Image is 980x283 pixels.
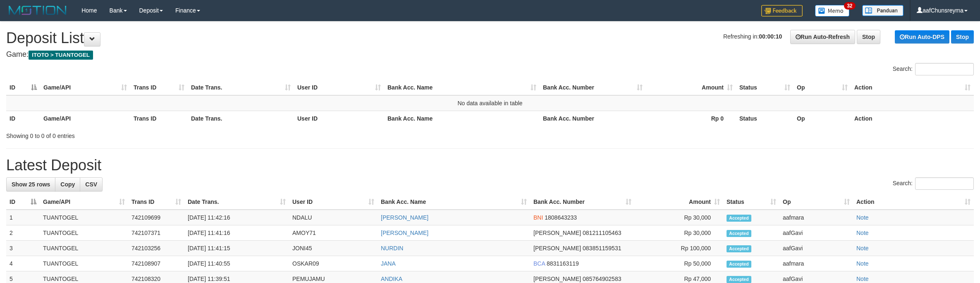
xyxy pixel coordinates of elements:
td: 2 [6,225,40,241]
th: Bank Acc. Name: activate to sort column ascending [378,194,530,210]
th: Status [736,111,794,126]
th: Game/API [40,111,130,126]
th: Amount: activate to sort column ascending [646,80,736,95]
td: JONI45 [289,241,378,256]
a: CSV [80,177,103,191]
a: JANA [381,260,396,267]
th: Date Trans.: activate to sort column ascending [188,80,294,95]
td: aafmara [779,210,853,225]
span: Accepted [727,230,751,237]
span: [PERSON_NAME] [533,230,581,236]
th: Bank Acc. Name: activate to sort column ascending [384,80,540,95]
th: User ID: activate to sort column ascending [289,194,378,210]
td: aafmara [779,256,853,271]
a: [PERSON_NAME] [381,214,428,221]
td: TUANTOGEL [40,225,128,241]
th: User ID: activate to sort column ascending [294,80,384,95]
img: panduan.png [862,5,904,16]
span: [PERSON_NAME] [533,276,581,282]
th: Bank Acc. Name [384,111,540,126]
th: Status: activate to sort column ascending [736,80,794,95]
span: Accepted [727,261,751,268]
th: Game/API: activate to sort column ascending [40,194,128,210]
a: [PERSON_NAME] [381,230,428,236]
th: Op [794,111,851,126]
a: ANDIKA [381,276,402,282]
th: Amount: activate to sort column ascending [635,194,723,210]
a: Copy [55,177,80,191]
th: Op: activate to sort column ascending [794,80,851,95]
span: Show 25 rows [12,181,50,188]
td: Rp 30,000 [635,225,723,241]
th: ID: activate to sort column descending [6,194,40,210]
span: ITOTO > TUANTOGEL [29,51,93,60]
th: User ID [294,111,384,126]
th: Trans ID [130,111,188,126]
th: Trans ID: activate to sort column ascending [128,194,184,210]
td: TUANTOGEL [40,256,128,271]
td: OSKAR09 [289,256,378,271]
span: Accepted [727,245,751,252]
strong: 00:00:10 [759,33,782,40]
h1: Latest Deposit [6,157,974,174]
td: 742107371 [128,225,184,241]
th: Bank Acc. Number [540,111,646,126]
div: Showing 0 to 0 of 0 entries [6,128,402,140]
span: BCA [533,260,545,267]
td: aafGavi [779,241,853,256]
td: [DATE] 11:41:15 [184,241,289,256]
span: Copy 083851159531 to clipboard [583,245,621,252]
label: Search: [893,177,974,190]
td: TUANTOGEL [40,210,128,225]
span: Accepted [727,276,751,283]
td: 1 [6,210,40,225]
span: Copy 085764902583 to clipboard [583,276,621,282]
span: Copy 1808643233 to clipboard [545,214,577,221]
td: Rp 30,000 [635,210,723,225]
h4: Game: [6,51,974,59]
td: TUANTOGEL [40,241,128,256]
span: 32 [844,2,855,10]
a: Note [856,214,869,221]
th: Op: activate to sort column ascending [779,194,853,210]
th: Trans ID: activate to sort column ascending [130,80,188,95]
th: Date Trans. [188,111,294,126]
span: Refreshing in: [723,33,782,40]
td: 742103256 [128,241,184,256]
a: NURDIN [381,245,403,252]
h1: Deposit List [6,30,974,46]
a: Note [856,260,869,267]
a: Show 25 rows [6,177,55,191]
td: 4 [6,256,40,271]
th: Bank Acc. Number: activate to sort column ascending [540,80,646,95]
td: [DATE] 11:41:16 [184,225,289,241]
span: [PERSON_NAME] [533,245,581,252]
td: 742108907 [128,256,184,271]
img: MOTION_logo.png [6,4,69,17]
a: Note [856,245,869,252]
th: Action: activate to sort column ascending [851,80,974,95]
span: Accepted [727,215,751,222]
a: Run Auto-Refresh [790,30,855,44]
a: Run Auto-DPS [895,30,949,44]
th: Bank Acc. Number: activate to sort column ascending [530,194,635,210]
input: Search: [915,177,974,190]
td: [DATE] 11:40:55 [184,256,289,271]
th: Date Trans.: activate to sort column ascending [184,194,289,210]
th: Rp 0 [646,111,736,126]
span: BNI [533,214,543,221]
th: ID: activate to sort column descending [6,80,40,95]
th: Action: activate to sort column ascending [853,194,974,210]
span: Copy [60,181,75,188]
span: Copy 081211105463 to clipboard [583,230,621,236]
td: No data available in table [6,95,974,111]
th: Game/API: activate to sort column ascending [40,80,130,95]
td: Rp 100,000 [635,241,723,256]
th: ID [6,111,40,126]
a: Stop [857,30,880,44]
td: 742109699 [128,210,184,225]
td: aafGavi [779,225,853,241]
input: Search: [915,63,974,75]
a: Note [856,230,869,236]
a: Note [856,276,869,282]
